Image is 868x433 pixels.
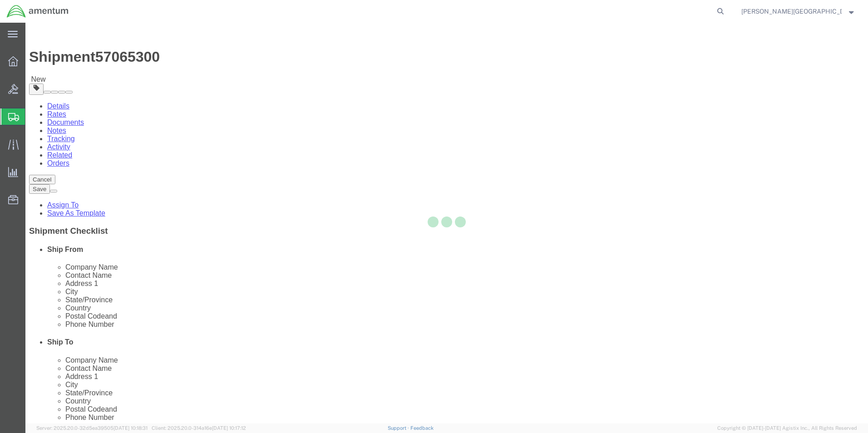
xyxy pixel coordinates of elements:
span: [DATE] 10:18:31 [113,425,148,431]
span: Server: 2025.20.0-32d5ea39505 [36,425,148,431]
span: Client: 2025.20.0-314a16e [152,425,246,431]
span: Copyright © [DATE]-[DATE] Agistix Inc., All Rights Reserved [717,424,857,432]
a: Support [388,425,410,431]
button: [PERSON_NAME][GEOGRAPHIC_DATA] [741,6,855,17]
span: [DATE] 10:17:12 [212,425,246,431]
span: ROMAN TRUJILLO [741,6,842,16]
a: Feedback [410,425,434,431]
img: logo [6,5,69,18]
